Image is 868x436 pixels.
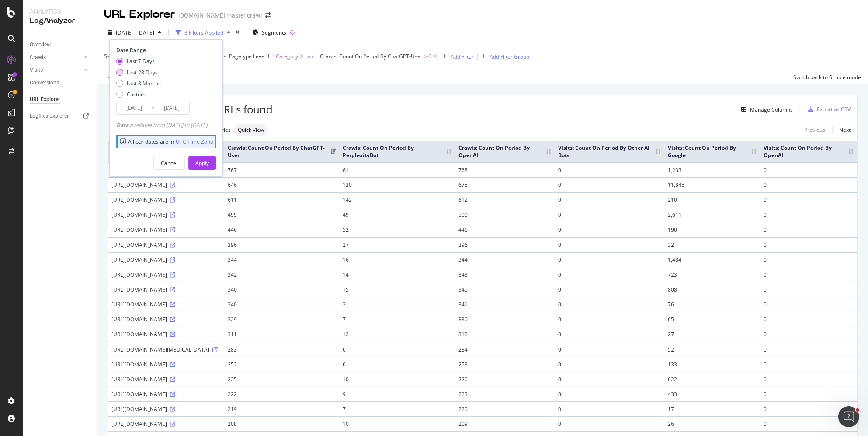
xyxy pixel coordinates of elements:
input: Start Date [117,102,152,114]
td: 2,611 [665,207,760,222]
td: 0 [555,162,664,177]
div: [URL][DOMAIN_NAME] [111,196,221,204]
div: available from [DATE] to [DATE] [116,121,208,129]
div: times [234,28,241,37]
td: 500 [455,207,555,222]
a: Crawls [30,53,82,62]
td: 3 [339,297,455,312]
button: Cancel [153,156,185,170]
td: 220 [455,401,555,416]
th: Visits: Count On Period By Google: activate to sort column ascending [665,141,760,162]
td: 6 [339,357,455,372]
td: 7 [339,312,455,327]
td: 612 [455,192,555,207]
div: Date Range [116,46,214,54]
button: Export as CSV [805,102,851,116]
td: 11,845 [665,177,760,192]
td: 312 [455,327,555,341]
td: 1,484 [665,252,760,267]
div: Add Filter [451,53,474,60]
td: 646 [224,177,339,192]
th: Full URL: activate to sort column ascending [108,141,224,162]
div: Logfiles Explorer [30,112,69,121]
td: 65 [665,312,760,327]
div: Manage Columns [750,106,793,113]
td: 0 [760,252,857,267]
td: 76 [665,297,760,312]
button: 3 Filters Applied [172,25,234,39]
td: 10 [339,416,455,431]
td: 808 [665,282,760,297]
div: Last 3 Months [127,80,161,87]
td: 0 [555,282,664,297]
button: Apply [104,70,129,84]
button: Segments [249,25,290,39]
td: 225 [224,372,339,387]
div: [URL][DOMAIN_NAME] [111,420,221,428]
td: 9 [339,387,455,401]
div: Last 3 Months [116,80,161,87]
td: 130 [339,177,455,192]
th: Crawls: Count On Period By PerplexityBot: activate to sort column ascending [339,141,455,162]
span: > [424,53,427,60]
td: 223 [455,387,555,401]
td: 499 [224,207,339,222]
span: Category [276,50,298,63]
div: [URL][DOMAIN_NAME] [111,390,221,398]
span: Segments: Pagetype Level 1 [202,53,270,60]
td: 283 [224,342,339,357]
td: 0 [555,327,664,341]
td: 0 [760,372,857,387]
td: 0 [760,416,857,431]
th: Crawls: Count On Period By OpenAI: activate to sort column ascending [455,141,555,162]
td: 14 [339,267,455,282]
td: 0 [555,401,664,416]
td: 768 [455,162,555,177]
div: [URL][DOMAIN_NAME] [111,361,221,368]
span: = [271,53,274,60]
th: Visits: Count On Period By Other AI Bots: activate to sort column ascending [555,141,664,162]
td: 0 [760,237,857,252]
div: and [307,53,316,60]
div: Conversions [30,78,59,88]
td: 611 [224,192,339,207]
td: 0 [555,267,664,282]
div: URL Explorer [104,7,175,22]
div: arrow-right-arrow-left [265,12,271,18]
td: 0 [760,387,857,401]
div: [URL][DOMAIN_NAME] [111,211,221,218]
div: Overview [30,40,51,49]
div: [URL][DOMAIN_NAME] [111,331,221,338]
div: [URL][DOMAIN_NAME] [111,226,221,233]
td: 0 [760,312,857,327]
td: 7 [339,401,455,416]
td: 0 [555,192,664,207]
td: 0 [760,222,857,237]
td: 311 [224,327,339,341]
div: Cancel [161,159,177,167]
div: Custom [116,91,161,98]
button: Manage Columns [738,104,793,115]
td: 0 [760,267,857,282]
div: [URL][DOMAIN_NAME] [111,405,221,413]
td: 343 [455,267,555,282]
td: 0 [555,237,664,252]
button: Add Filter Group [478,51,529,62]
div: Apply [195,159,209,167]
td: 675 [455,177,555,192]
td: 0 [760,162,857,177]
td: 767 [224,162,339,177]
td: 209 [455,416,555,431]
a: URL Explorer [30,95,90,104]
div: Add Filter Group [490,53,529,60]
div: Crawls [30,53,46,62]
td: 219 [224,401,339,416]
td: 190 [665,222,760,237]
td: 0 [555,372,664,387]
td: 26 [665,416,760,431]
td: 330 [455,312,555,327]
div: [URL][DOMAIN_NAME][MEDICAL_DATA] [111,346,221,353]
div: [URL][DOMAIN_NAME] [111,286,221,293]
td: 6 [339,342,455,357]
td: 340 [224,282,339,297]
